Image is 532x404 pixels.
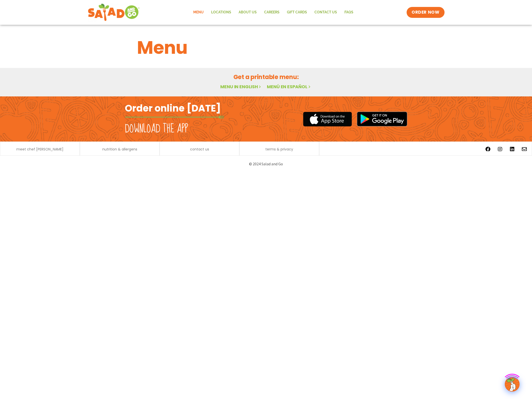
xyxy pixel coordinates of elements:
a: Menu in English [220,84,262,90]
img: new-SAG-logo-768×292 [88,2,140,22]
h2: Download the app [125,122,188,136]
a: terms & privacy [265,147,293,151]
span: ORDER NOW [412,9,439,15]
a: Menu [190,7,207,18]
a: About Us [235,7,260,18]
img: google_play [357,112,407,126]
a: FAQs [341,7,357,18]
a: Contact Us [311,7,341,18]
a: contact us [190,147,209,151]
a: Careers [260,7,283,18]
a: Locations [207,7,235,18]
a: GIFT CARDS [283,7,311,18]
h2: Get a printable menu: [137,73,395,81]
nav: Menu [190,7,357,18]
a: ORDER NOW [407,7,444,18]
p: © 2024 Salad and Go [127,161,405,167]
img: appstore [303,111,352,127]
a: Menú en español [267,84,311,90]
img: fork [125,116,224,118]
h2: Order online [DATE] [125,102,221,114]
a: nutrition & allergens [102,147,137,151]
a: meet chef [PERSON_NAME] [16,147,63,151]
h1: Menu [137,34,395,61]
